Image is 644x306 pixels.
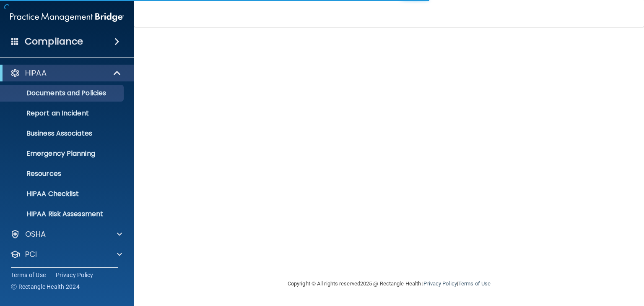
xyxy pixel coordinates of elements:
a: OSHA [10,229,122,239]
p: Documents and Policies [5,89,120,97]
p: OSHA [25,229,46,239]
p: PCI [25,249,37,259]
p: HIPAA Risk Assessment [5,210,120,218]
p: HIPAA Checklist [5,190,120,198]
a: HIPAA [10,68,122,78]
p: Emergency Planning [5,149,120,158]
a: Terms of Use [11,271,46,279]
a: Privacy Policy [423,280,457,287]
p: Business Associates [5,129,120,138]
a: Privacy Policy [56,271,93,279]
p: HIPAA [25,68,47,78]
a: PCI [10,249,122,259]
p: Resources [5,170,120,178]
h4: Compliance [25,36,83,47]
div: Copyright © All rights reserved 2025 @ Rectangle Health | | [236,270,542,297]
img: PMB logo [10,9,124,26]
p: Report an Incident [5,109,120,118]
span: Ⓒ Rectangle Health 2024 [11,282,80,291]
a: Terms of Use [458,280,491,287]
